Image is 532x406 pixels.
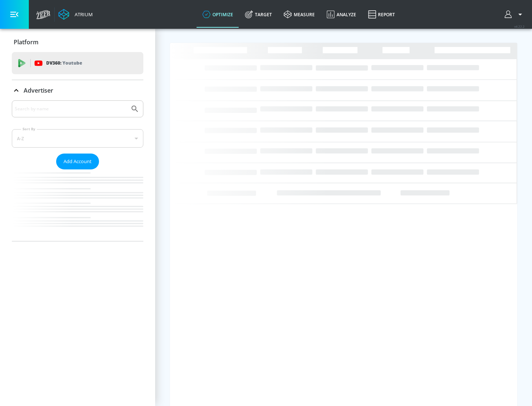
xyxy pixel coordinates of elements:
[58,9,93,20] a: Atrium
[46,59,82,67] p: DV360:
[72,11,93,18] div: Atrium
[15,104,127,114] input: Search by name
[12,80,143,101] div: Advertiser
[14,38,38,46] p: Platform
[21,127,37,131] label: Sort By
[62,59,82,67] p: Youtube
[12,52,143,74] div: DV360: Youtube
[56,154,99,169] button: Add Account
[514,24,525,28] span: v 4.22.2
[24,86,53,94] p: Advertiser
[12,129,143,148] div: A-Z
[12,32,143,52] div: Platform
[362,1,401,28] a: Report
[12,100,143,241] div: Advertiser
[12,169,143,241] nav: list of Advertiser
[64,157,92,166] span: Add Account
[321,1,362,28] a: Analyze
[197,1,239,28] a: optimize
[239,1,278,28] a: Target
[278,1,321,28] a: measure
